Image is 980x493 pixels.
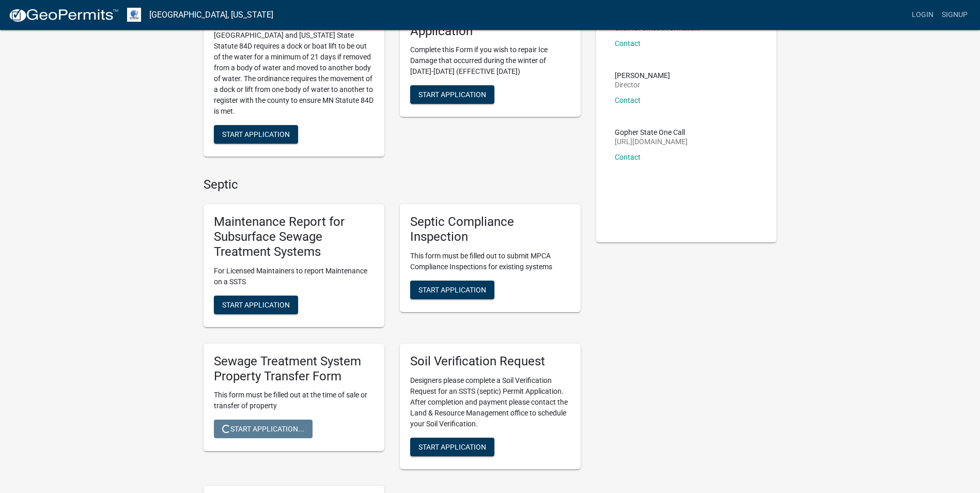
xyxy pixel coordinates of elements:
span: Start Application... [222,425,304,433]
button: Start Application [410,85,494,104]
span: Start Application [222,130,290,138]
a: Contact [615,153,641,161]
span: Start Application [222,300,290,309]
p: [PERSON_NAME] [615,72,670,79]
p: Director [615,81,670,88]
h4: Septic [204,177,581,192]
p: [URL][DOMAIN_NAME] [615,138,688,145]
p: For Licensed Maintainers to report Maintenance on a SSTS [214,266,374,287]
a: Login [908,5,938,25]
h5: Septic Compliance Inspection [410,214,570,244]
button: Start Application [214,296,298,314]
span: Start Application [418,442,486,451]
a: Signup [938,5,972,25]
p: Gopher State One Call [615,129,688,136]
p: Complete this Form if you wish to repair Ice Damage that occurred during the winter of [DATE]-[DA... [410,44,570,77]
h5: Soil Verification Request [410,354,570,369]
a: Contact [615,96,641,104]
p: This form must be filled out at the time of sale or transfer of property [214,390,374,411]
a: [GEOGRAPHIC_DATA], [US_STATE] [149,6,273,24]
p: Designers please complete a Soil Verification Request for an SSTS (septic) Permit Application. Af... [410,375,570,429]
span: Start Application [418,90,486,99]
img: Otter Tail County, Minnesota [127,8,141,22]
button: Start Application [410,438,494,456]
a: Contact [615,39,641,48]
button: Start Application [214,125,298,144]
button: Start Application [410,281,494,299]
p: [GEOGRAPHIC_DATA] and [US_STATE] State Statute 84D requires a dock or boat lift to be out of the ... [214,30,374,117]
p: This form must be filled out to submit MPCA Compliance Inspections for existing systems [410,251,570,272]
h5: Maintenance Report for Subsurface Sewage Treatment Systems [214,214,374,259]
button: Start Application... [214,420,313,438]
h5: Sewage Treatment System Property Transfer Form [214,354,374,384]
span: Start Application [418,285,486,294]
